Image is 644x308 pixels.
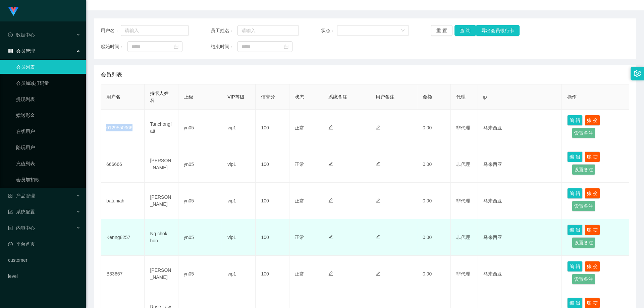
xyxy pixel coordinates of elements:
[321,27,337,34] span: 状态：
[478,219,562,256] td: 马来西亚
[16,157,80,170] a: 充值列表
[295,94,304,100] span: 状态
[295,198,304,203] span: 正常
[478,146,562,183] td: 马来西亚
[328,198,333,203] i: 图标: edit
[572,164,595,175] button: 设置备注
[376,94,394,100] span: 用户备注
[8,209,13,214] i: 图标: form
[227,94,245,100] span: VIP等级
[417,183,451,219] td: 0.00
[328,235,333,239] i: 图标: edit
[8,209,35,214] span: 系统配置
[567,225,583,235] button: 编 辑
[211,27,237,34] span: 员工姓名：
[101,71,122,79] span: 会员列表
[478,183,562,219] td: 马来西亚
[16,141,80,154] a: 陪玩用户
[328,271,333,276] i: 图标: edit
[211,43,237,50] span: 结束时间：
[376,271,380,276] i: 图标: edit
[401,28,405,33] i: 图标: down
[328,94,347,100] span: 系统备注
[456,125,470,130] span: 非代理
[376,162,380,166] i: 图标: edit
[376,125,380,130] i: 图标: edit
[284,44,288,49] i: 图标: calendar
[478,110,562,146] td: 马来西亚
[184,94,193,100] span: 上级
[376,235,380,239] i: 图标: edit
[476,25,520,36] button: 导出会员银行卡
[567,188,583,199] button: 编 辑
[101,256,145,292] td: B33667
[8,269,80,283] a: level
[376,198,380,203] i: 图标: edit
[585,225,600,235] button: 账 变
[145,183,178,219] td: [PERSON_NAME]
[8,7,19,16] img: logo.9652507e.png
[295,235,304,240] span: 正常
[222,146,256,183] td: vip1
[101,27,121,34] span: 用户名：
[295,162,304,167] span: 正常
[16,173,80,186] a: 会员加扣款
[145,219,178,256] td: Ng chok hon
[222,219,256,256] td: vip1
[178,146,222,183] td: yn05
[178,183,222,219] td: yn05
[572,128,595,138] button: 设置备注
[8,49,13,53] i: 图标: table
[8,33,13,37] i: 图标: check-circle-o
[456,94,466,100] span: 代理
[483,94,487,100] span: ip
[585,115,600,126] button: 账 变
[585,151,600,162] button: 账 变
[121,25,189,36] input: 请输入
[101,219,145,256] td: Kenng8257
[256,219,289,256] td: 100
[567,115,583,126] button: 编 辑
[567,151,583,162] button: 编 辑
[101,183,145,219] td: batuniah
[295,271,304,276] span: 正常
[145,256,178,292] td: [PERSON_NAME]
[8,226,13,230] i: 图标: profile
[101,146,145,183] td: 666666
[8,193,13,198] i: 图标: appstore-o
[417,219,451,256] td: 0.00
[256,110,289,146] td: 100
[567,94,577,100] span: 操作
[8,48,35,54] span: 会员管理
[8,225,35,231] span: 内容中心
[634,70,641,77] i: 图标: setting
[261,94,275,100] span: 信誉分
[222,183,256,219] td: vip1
[178,110,222,146] td: yn05
[417,256,451,292] td: 0.00
[256,256,289,292] td: 100
[454,25,476,36] button: 查 询
[16,60,80,74] a: 会员列表
[585,261,600,272] button: 账 变
[572,274,595,285] button: 设置备注
[456,198,470,203] span: 非代理
[16,125,80,138] a: 在线用户
[8,32,35,38] span: 数据中心
[456,271,470,276] span: 非代理
[417,146,451,183] td: 0.00
[150,90,169,103] span: 持卡人姓名
[423,94,432,100] span: 金额
[222,256,256,292] td: vip1
[145,146,178,183] td: [PERSON_NAME]
[101,43,127,50] span: 起始时间：
[256,146,289,183] td: 100
[328,125,333,130] i: 图标: edit
[178,256,222,292] td: yn05
[8,193,35,198] span: 产品管理
[417,110,451,146] td: 0.00
[456,235,470,240] span: 非代理
[174,44,178,49] i: 图标: calendar
[585,188,600,199] button: 账 变
[8,253,80,267] a: customer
